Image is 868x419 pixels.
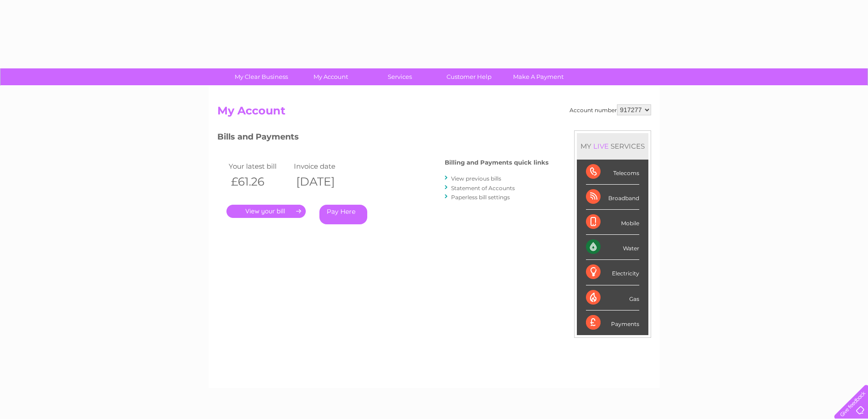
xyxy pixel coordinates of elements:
a: My Clear Business [224,68,299,85]
div: Electricity [586,260,639,285]
div: LIVE [591,142,611,150]
a: Pay Here [319,205,367,224]
div: Account number [570,104,651,115]
div: Telecoms [586,160,639,185]
h2: My Account [217,104,651,122]
a: Customer Help [431,68,507,85]
a: . [226,205,306,218]
a: View previous bills [451,175,501,182]
a: Services [362,68,437,85]
a: Paperless bill settings [451,194,510,201]
a: Statement of Accounts [451,185,515,191]
td: Invoice date [292,160,357,172]
h3: Bills and Payments [217,130,549,146]
th: £61.26 [226,172,292,191]
div: Broadband [586,185,639,210]
h4: Billing and Payments quick links [445,159,549,166]
td: Your latest bill [226,160,292,172]
th: [DATE] [292,172,357,191]
a: Make A Payment [501,68,576,85]
div: Mobile [586,210,639,235]
a: My Account [293,68,368,85]
div: Payments [586,310,639,335]
div: Gas [586,285,639,310]
div: MY SERVICES [577,133,648,159]
div: Water [586,235,639,260]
